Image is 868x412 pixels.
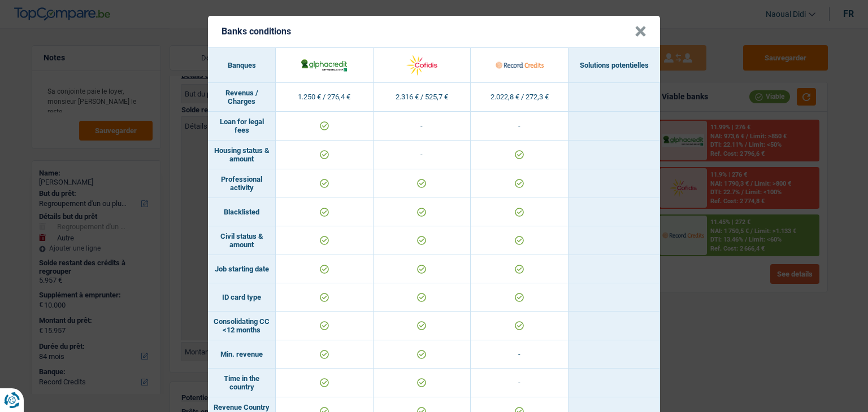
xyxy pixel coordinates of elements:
[398,53,446,77] img: Cofidis
[208,369,276,397] td: Time in the country
[374,112,471,141] td: -
[208,48,276,83] th: Banques
[208,198,276,226] td: Blacklisted
[471,83,568,112] td: 2.022,8 € / 272,3 €
[208,83,276,112] td: Revenus / Charges
[276,83,374,112] td: 1.250 € / 276,4 €
[471,369,568,397] td: -
[208,226,276,255] td: Civil status & amount
[300,58,348,72] img: AlphaCredit
[222,26,291,37] h5: Banks conditions
[568,48,660,83] th: Solutions potentielles
[208,312,276,340] td: Consolidating CC <12 months
[374,141,471,169] td: -
[208,169,276,198] td: Professional activity
[208,141,276,169] td: Housing status & amount
[471,112,568,141] td: -
[635,26,646,37] button: Close
[208,283,276,312] td: ID card type
[208,112,276,141] td: Loan for legal fees
[471,340,568,369] td: -
[208,255,276,283] td: Job starting date
[208,340,276,369] td: Min. revenue
[496,53,544,77] img: Record Credits
[374,83,471,112] td: 2.316 € / 525,7 €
